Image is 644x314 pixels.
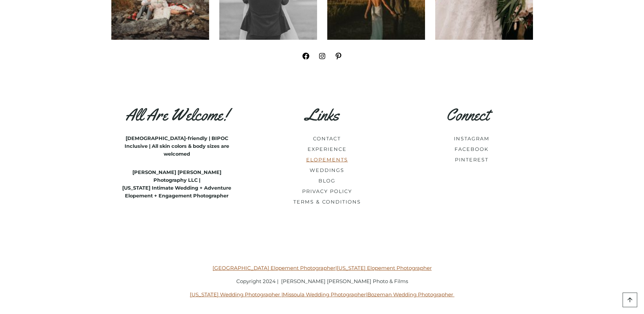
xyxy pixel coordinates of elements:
a: | [366,291,367,298]
h3: Connect [410,105,525,125]
a: Bozeman Wedding Photographer [367,291,453,298]
a: INSTAGRAM [454,136,490,142]
a: BLOG [318,178,335,184]
a: [GEOGRAPHIC_DATA] Elopement Photographer [213,265,335,271]
p: Copyright 2024 | [PERSON_NAME] [PERSON_NAME] Photo & Films [111,277,533,285]
a: PRIVACY POLICY [302,188,352,194]
a: Missoula Wedding Photographer [283,291,366,298]
a: ELOPEMENTS [306,157,348,163]
h3: Links [265,105,380,125]
a: FACEBOOK [455,146,489,152]
a: [US_STATE] Wedding Photographer | [190,291,283,298]
a: |[US_STATE] Elopement Photographer [335,265,432,271]
a: PINTEREST [455,157,489,163]
strong: [DEMOGRAPHIC_DATA]-friendly | BIPOC Inclusive | All skin colors & body sizes are welcomed [125,135,229,157]
a: Scroll to top [623,293,637,307]
h3: All Are Welcome! [119,105,234,125]
strong: [PERSON_NAME] [PERSON_NAME] Photography LLC | [US_STATE] Intimate Wedding + Adventure Elopement +... [122,169,231,199]
a: TERMS & CONDITIONS [293,199,361,205]
a: WEDDINGS [310,167,344,173]
a: EXPERIENCE [308,146,347,152]
a: CONTACT [313,136,341,142]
